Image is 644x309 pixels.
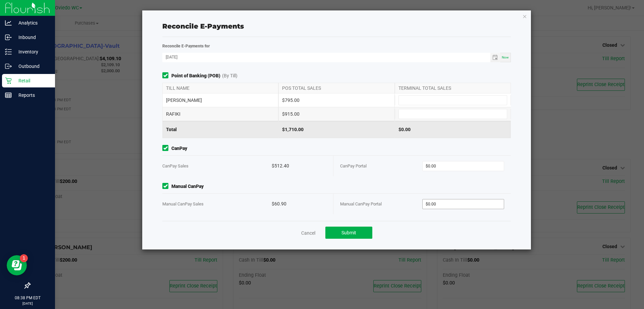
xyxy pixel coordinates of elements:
p: 08:38 PM EDT [3,295,52,301]
div: TILL NAME [162,83,278,93]
p: Retail [12,77,52,85]
span: CanPay Sales [162,163,189,168]
div: POS TOTAL SALES [278,83,394,93]
div: $60.90 [272,194,326,214]
inline-svg: Inbound [5,34,12,41]
div: [PERSON_NAME] [162,93,278,107]
p: Inbound [12,33,52,41]
span: (By Till) [222,72,237,79]
span: Submit [341,230,356,235]
form-toggle: Include in reconciliation [162,72,171,79]
div: Reconcile E-Payments [162,21,511,31]
p: Reports [12,91,52,99]
form-toggle: Include in reconciliation [162,145,171,152]
span: CanPay Portal [340,163,367,168]
inline-svg: Analytics [5,20,12,26]
div: $795.00 [278,93,394,107]
inline-svg: Inventory [5,48,12,55]
strong: CanPay [171,145,187,152]
form-toggle: Include in reconciliation [162,183,171,190]
iframe: Resource center [7,255,27,275]
p: [DATE] [3,301,52,306]
strong: Manual CanPay [171,183,204,190]
a: Cancel [301,230,315,236]
span: Toggle calendar [490,53,500,62]
div: $512.40 [272,156,326,176]
span: Manual CanPay Sales [162,201,204,206]
div: $1,710.00 [278,121,394,138]
input: Date [162,53,490,61]
inline-svg: Reports [5,92,12,99]
span: Manual CanPay Portal [340,201,382,206]
p: Outbound [12,62,52,70]
inline-svg: Retail [5,77,12,84]
div: Total [162,121,278,138]
div: TERMINAL TOTAL SALES [395,83,511,93]
inline-svg: Outbound [5,63,12,70]
iframe: Resource center unread badge [20,254,28,262]
div: RAFIKI [162,107,278,121]
div: $0.00 [395,121,511,138]
div: $915.00 [278,107,394,121]
strong: Reconcile E-Payments for [162,44,210,48]
span: Now [502,55,509,59]
p: Analytics [12,19,52,27]
p: Inventory [12,48,52,56]
strong: Point of Banking (POB) [171,72,220,79]
button: Submit [325,227,372,239]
